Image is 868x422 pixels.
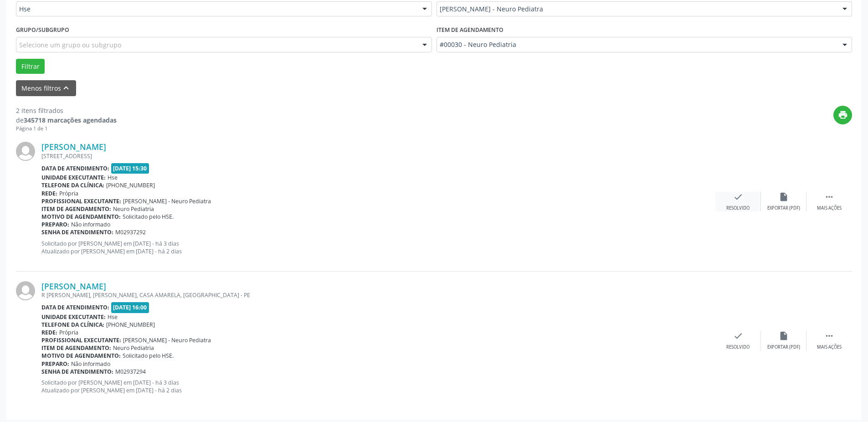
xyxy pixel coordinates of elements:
span: [PERSON_NAME] - Neuro Pediatra [440,5,834,14]
a: [PERSON_NAME] [41,281,106,291]
img: img [16,142,35,161]
span: Não informado [71,221,110,228]
span: Neuro Pediatria [113,344,154,352]
b: Motivo de agendamento: [41,213,121,221]
label: Item de agendamento [437,23,503,37]
p: Solicitado por [PERSON_NAME] em [DATE] - há 3 dias Atualizado por [PERSON_NAME] em [DATE] - há 2 ... [41,379,715,394]
button: Filtrar [16,59,45,74]
strong: 345718 marcações agendadas [24,116,117,124]
b: Profissional executante: [41,336,121,344]
div: R [PERSON_NAME], [PERSON_NAME], CASA AMARELA, [GEOGRAPHIC_DATA] - PE [41,291,715,299]
b: Motivo de agendamento: [41,352,121,360]
div: Mais ações [817,344,842,350]
b: Rede: [41,190,57,197]
span: Não informado [71,360,110,368]
span: [PERSON_NAME] - Neuro Pediatra [123,197,211,205]
div: Exportar (PDF) [767,344,800,350]
i: insert_drive_file [779,192,789,202]
b: Senha de atendimento: [41,368,113,376]
div: Página 1 de 1 [16,125,117,133]
div: [STREET_ADDRESS] [41,152,715,160]
p: Solicitado por [PERSON_NAME] em [DATE] - há 3 dias Atualizado por [PERSON_NAME] em [DATE] - há 2 ... [41,240,715,255]
b: Unidade executante: [41,174,106,181]
b: Telefone da clínica: [41,321,104,329]
span: M02937294 [115,368,146,376]
i: print [838,110,848,120]
b: Preparo: [41,360,69,368]
b: Preparo: [41,221,69,228]
b: Item de agendamento: [41,344,111,352]
b: Rede: [41,329,57,336]
span: [PERSON_NAME] - Neuro Pediatra [123,336,211,344]
label: Grupo/Subgrupo [16,23,69,37]
div: de [16,115,117,125]
b: Data de atendimento: [41,304,109,311]
span: Hse [108,313,118,321]
span: [DATE] 15:30 [111,163,149,174]
i: insert_drive_file [779,331,789,341]
span: Selecione um grupo ou subgrupo [19,40,121,50]
div: 2 itens filtrados [16,106,117,115]
span: Própria [59,190,78,197]
span: Própria [59,329,78,336]
b: Profissional executante: [41,197,121,205]
b: Data de atendimento: [41,165,109,172]
div: Mais ações [817,205,842,211]
span: [DATE] 16:00 [111,302,149,313]
b: Item de agendamento: [41,205,111,213]
span: Solicitado pelo HSE. [123,213,174,221]
i: check [733,192,743,202]
a: [PERSON_NAME] [41,142,106,152]
span: Solicitado pelo HSE. [123,352,174,360]
span: Hse [19,5,413,14]
span: M02937292 [115,228,146,236]
span: #00030 - Neuro Pediatria [440,40,834,49]
span: [PHONE_NUMBER] [106,181,155,189]
i:  [824,331,834,341]
b: Telefone da clínica: [41,181,104,189]
b: Unidade executante: [41,313,106,321]
span: Hse [108,174,118,181]
span: Neuro Pediatria [113,205,154,213]
span: [PHONE_NUMBER] [106,321,155,329]
i: keyboard_arrow_up [61,83,71,93]
i:  [824,192,834,202]
i: check [733,331,743,341]
button: Menos filtroskeyboard_arrow_up [16,80,76,96]
b: Senha de atendimento: [41,228,113,236]
div: Resolvido [726,205,750,211]
img: img [16,281,35,300]
div: Resolvido [726,344,750,350]
button: print [833,106,852,124]
div: Exportar (PDF) [767,205,800,211]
